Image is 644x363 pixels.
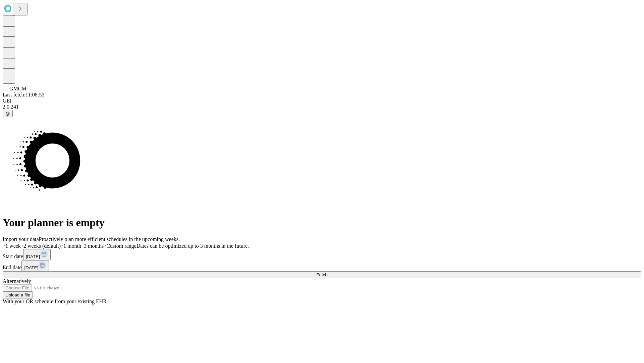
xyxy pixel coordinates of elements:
[23,249,51,260] button: [DATE]
[3,271,641,278] button: Fetch
[3,216,641,229] h1: Your planner is empty
[5,243,21,249] span: 1 week
[3,249,641,260] div: Start date
[106,243,136,249] span: Custom range
[3,278,31,284] span: Alternatively
[24,265,38,270] span: [DATE]
[23,243,61,249] span: 2 weeks (default)
[137,243,249,249] span: Dates can be optimized up to 3 months in the future.
[3,291,33,298] button: Upload a file
[21,260,49,271] button: [DATE]
[84,243,104,249] span: 3 months
[3,98,641,104] div: GEI
[5,111,10,116] span: @
[3,260,641,271] div: End date
[39,236,180,242] span: Proactively plan more efficient schedules in the upcoming weeks.
[3,110,13,117] button: @
[26,254,40,259] span: [DATE]
[9,86,26,91] span: GMCM
[3,104,641,110] div: 2.0.241
[3,236,39,242] span: Import your data
[316,272,327,277] span: Fetch
[3,298,107,304] span: With your OR schedule from your existing EHR
[63,243,81,249] span: 1 month
[3,92,44,97] span: Last fetch: 11:08:55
